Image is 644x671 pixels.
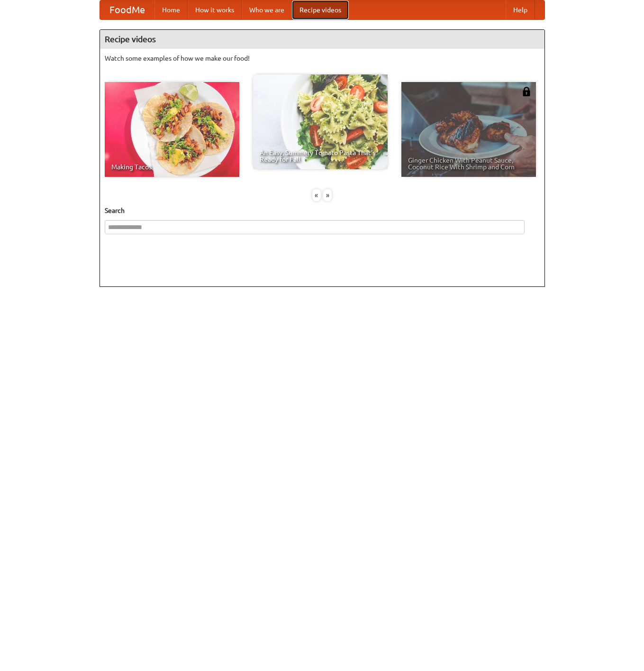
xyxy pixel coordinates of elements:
a: Recipe videos [292,0,349,19]
p: Watch some examples of how we make our food! [105,54,540,63]
div: » [323,189,332,201]
a: Making Tacos [105,82,239,177]
h5: Search [105,206,540,215]
a: An Easy, Summery Tomato Pasta That's Ready for Fall [253,74,388,169]
span: An Easy, Summery Tomato Pasta That's Ready for Fall [260,149,381,163]
img: 483408.png [522,87,531,96]
h4: Recipe videos [100,30,544,49]
a: Help [506,0,535,19]
div: « [312,189,321,201]
a: Who we are [242,0,292,19]
a: How it works [188,0,242,19]
span: Making Tacos [111,164,233,170]
a: FoodMe [100,0,154,19]
a: Home [154,0,188,19]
